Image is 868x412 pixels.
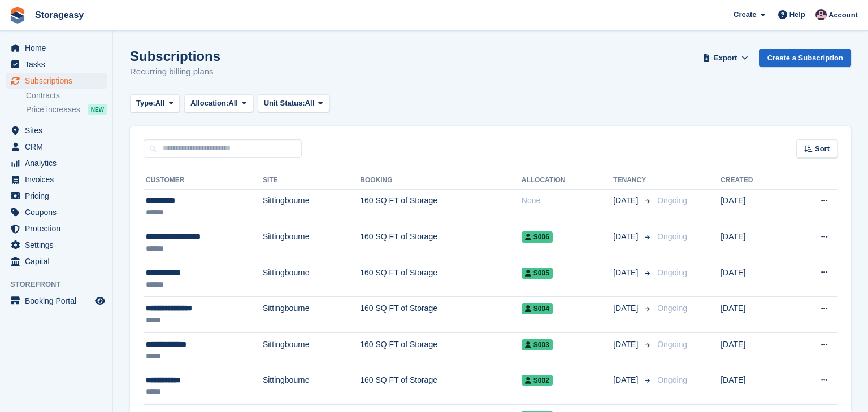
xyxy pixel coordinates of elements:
span: All [228,98,238,109]
span: Ongoing [657,340,687,349]
span: S004 [522,303,553,314]
span: [DATE] [613,231,640,243]
span: [DATE] [613,374,640,386]
p: Recurring billing plans [130,65,220,78]
span: Capital [25,253,93,269]
td: Sittingbourne [263,297,360,333]
span: All [305,98,315,109]
td: [DATE] [721,333,788,369]
span: Allocation: [190,98,228,109]
span: S006 [522,231,553,243]
a: Contracts [26,90,107,101]
td: 160 SQ FT of Storage [360,189,522,225]
span: Subscriptions [25,73,93,89]
td: 160 SQ FT of Storage [360,333,522,369]
span: Invoices [25,172,93,187]
a: menu [6,40,107,56]
td: 160 SQ FT of Storage [360,225,522,261]
span: Protection [25,221,93,236]
span: Ongoing [657,196,687,205]
a: menu [6,139,107,155]
span: S002 [522,375,553,386]
span: Ongoing [657,268,687,277]
span: Pricing [25,188,93,204]
td: [DATE] [721,297,788,333]
span: Export [714,52,737,64]
a: Storageasy [31,6,88,24]
a: menu [6,56,107,72]
a: menu [6,293,107,309]
span: [DATE] [613,303,640,314]
span: Help [789,9,805,20]
span: All [155,98,165,109]
img: James Stewart [815,9,827,20]
span: Type: [136,98,155,109]
th: Booking [360,172,522,190]
td: [DATE] [721,369,788,405]
td: 160 SQ FT of Storage [360,297,522,333]
th: Site [263,172,360,190]
span: Account [828,10,858,21]
button: Export [701,49,750,67]
span: Tasks [25,56,93,72]
span: Storefront [10,279,112,290]
button: Type: All [130,94,180,113]
a: menu [6,122,107,138]
span: Coupons [25,204,93,220]
td: Sittingbourne [263,369,360,405]
td: 160 SQ FT of Storage [360,261,522,297]
span: Home [25,40,93,56]
span: Booking Portal [25,293,93,309]
td: Sittingbourne [263,261,360,297]
span: CRM [25,139,93,155]
span: Price increases [26,104,80,115]
div: None [522,195,613,207]
a: menu [6,221,107,236]
td: Sittingbourne [263,225,360,261]
span: [DATE] [613,195,640,207]
a: menu [6,188,107,204]
a: Create a Subscription [759,49,851,67]
span: Ongoing [657,375,687,384]
button: Allocation: All [184,94,253,113]
img: stora-icon-8386f47178a22dfd0bd8f6a31ec36ba5ce8667c1dd55bd0f319d3a0aa187defe.svg [9,7,26,24]
span: [DATE] [613,339,640,350]
td: [DATE] [721,261,788,297]
span: Ongoing [657,232,687,241]
td: [DATE] [721,189,788,225]
div: NEW [88,104,107,115]
td: 160 SQ FT of Storage [360,369,522,405]
a: menu [6,73,107,89]
a: menu [6,237,107,253]
span: Ongoing [657,304,687,313]
th: Allocation [522,172,613,190]
a: menu [6,155,107,171]
span: Create [734,9,756,20]
span: S005 [522,268,553,279]
a: Price increases NEW [26,103,107,116]
a: menu [6,172,107,187]
a: menu [6,204,107,220]
th: Created [721,172,788,190]
span: Unit Status: [264,98,305,109]
a: menu [6,253,107,269]
th: Tenancy [613,172,653,190]
td: Sittingbourne [263,333,360,369]
span: S003 [522,339,553,350]
a: Preview store [93,294,107,308]
h1: Subscriptions [130,49,220,64]
td: Sittingbourne [263,189,360,225]
th: Customer [144,172,263,190]
button: Unit Status: All [258,94,329,113]
span: Sort [815,143,830,155]
span: [DATE] [613,267,640,279]
span: Settings [25,237,93,253]
span: Analytics [25,155,93,171]
td: [DATE] [721,225,788,261]
span: Sites [25,122,93,138]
